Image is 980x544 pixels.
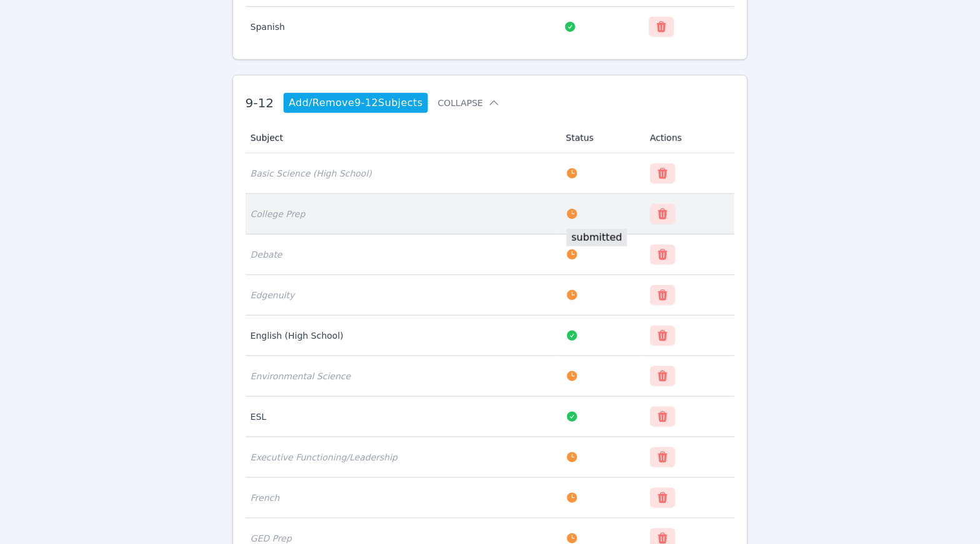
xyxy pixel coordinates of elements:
span: ESL [250,412,267,422]
tr: Edgenuity [245,275,735,316]
tr: Basic Science (High School) [245,153,735,194]
button: Collapse [438,97,500,109]
span: Debate [250,250,282,260]
span: Executive Functioning/Leadership [250,452,397,462]
tr: Debate [245,235,735,275]
th: Subject [245,123,558,153]
tr: English (High School) [245,316,735,356]
span: 9-12 [245,95,274,110]
th: Status [558,123,643,153]
span: GED Prep [250,533,292,543]
tr: French [245,478,735,518]
span: Edgenuity [250,290,295,300]
th: Actions [643,123,735,153]
tr: ESL [245,397,735,437]
span: Basic Science (High School) [250,168,372,178]
a: Add/Remove9-12Subjects [284,93,428,113]
span: Spanish [250,22,285,32]
span: Environmental Science [250,371,351,381]
tr: College Prep [245,194,735,235]
span: College Prep [250,209,305,219]
span: French [250,493,280,503]
tr: Executive Functioning/Leadership [245,437,735,478]
tr: Spanish [245,7,735,47]
span: English (High School) [250,331,344,341]
tr: Environmental Science [245,356,735,397]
